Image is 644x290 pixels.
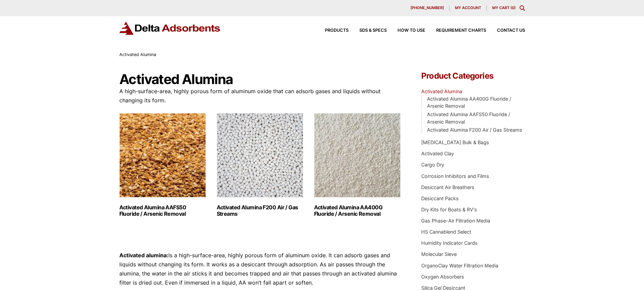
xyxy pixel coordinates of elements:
[119,52,156,57] span: Activated Alumina
[314,204,401,217] h2: Activated Alumina AA400G Fluoride / Arsenic Removal
[421,151,454,156] a: Activated Clay
[421,184,474,190] a: Desiccant Air Breathers
[427,96,511,109] a: Activated Alumina AA400G Fluoride / Arsenic Removal
[119,204,206,217] h2: Activated Alumina AAFS50 Fluoride / Arsenic Removal
[455,6,481,10] span: My account
[421,274,464,280] a: Oxygen Absorbers
[425,28,486,33] a: Requirement Charts
[359,28,387,33] span: SDS & SPECS
[512,5,514,10] span: 0
[436,28,486,33] span: Requirement Charts
[325,28,349,33] span: Products
[217,204,303,217] h2: Activated Alumina F200 Air / Gas Streams
[119,87,401,105] p: A high-surface-area, highly porous form of aluminum oxide that can adsorb gases and liquids witho...
[421,229,471,235] a: HS Cannablend Select
[398,28,425,33] span: How to Use
[314,113,401,197] img: Activated Alumina AA400G Fluoride / Arsenic Removal
[349,28,387,33] a: SDS & SPECS
[421,218,490,223] a: Gas Phase-Air Filtration Media
[119,252,168,259] strong: Activated alumina:
[421,251,457,257] a: Molecular Sieve
[421,173,489,179] a: Corrosion Inhibitors and Films
[427,111,510,125] a: Activated Alumina AAFS50 Fluoride / Arsenic Removal
[217,113,303,217] a: Visit product category Activated Alumina F200 Air / Gas Streams
[450,5,487,11] a: My account
[497,28,525,33] span: Contact Us
[520,5,525,11] div: Toggle Modal Content
[410,6,444,10] span: [PHONE_NUMBER]
[421,162,444,167] a: Cargo Dry
[492,5,516,10] a: My Cart (0)
[405,5,450,11] a: [PHONE_NUMBER]
[217,113,303,197] img: Activated Alumina F200 Air / Gas Streams
[119,72,401,87] h1: Activated Alumina
[119,22,221,35] img: Delta Adsorbents
[119,113,206,197] img: Activated Alumina AAFS50 Fluoride / Arsenic Removal
[387,28,425,33] a: How to Use
[421,207,477,212] a: Dry Kits for Boats & RV's
[119,113,206,217] a: Visit product category Activated Alumina AAFS50 Fluoride / Arsenic Removal
[421,72,525,80] h4: Product Categories
[421,88,462,94] a: Activated Alumina
[486,28,525,33] a: Contact Us
[427,127,522,133] a: Activated Alumina F200 Air / Gas Streams
[314,28,349,33] a: Products
[421,195,459,201] a: Desiccant Packs
[119,251,401,288] p: Is a high-surface-area, highly porous form of aluminum oxide. It can adsorb gases and liquids wit...
[314,113,401,217] a: Visit product category Activated Alumina AA400G Fluoride / Arsenic Removal
[421,240,478,246] a: Humidity Indicator Cards
[421,139,489,145] a: [MEDICAL_DATA] Bulk & Bags
[421,263,498,268] a: OrganoClay Water Filtration Media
